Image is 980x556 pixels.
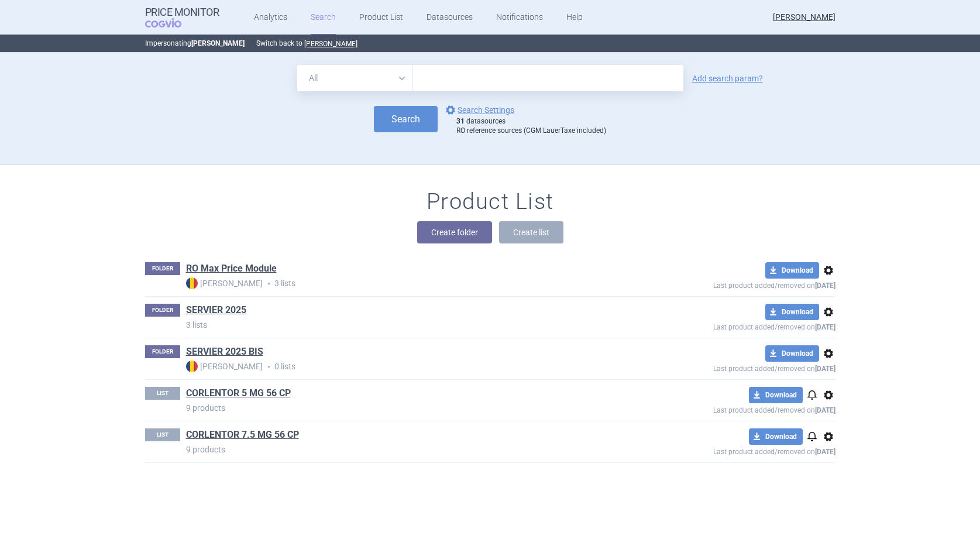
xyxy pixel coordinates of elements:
[263,361,274,373] i: •
[145,6,219,29] a: Price MonitorCOGVIO
[427,188,554,215] h1: Product List
[186,277,198,289] img: RO
[456,117,606,135] div: datasources RO reference sources (CGM LauerTaxe included)
[692,74,763,83] a: Add search param?
[815,406,835,414] strong: [DATE]
[456,117,465,125] strong: 31
[815,365,835,373] strong: [DATE]
[186,428,299,444] h1: CORLENTOR 7.5 MG 56 CP
[186,387,291,400] a: CORLENTOR 5 MG 56 CP
[145,18,198,28] span: COGVIO
[263,278,274,290] i: •
[628,445,835,456] p: Last product added/removed on
[443,103,514,117] a: Search Settings
[186,345,263,361] h1: SERVIER 2025 BIS
[186,262,277,277] h1: RO Max Price Module
[186,444,628,455] p: 9 products
[765,345,819,362] button: Download
[186,319,628,331] p: 3 lists
[628,279,835,290] p: Last product added/removed on
[628,403,835,414] p: Last product added/removed on
[186,387,291,402] h1: CORLENTOR 5 MG 56 CP
[304,39,357,49] button: [PERSON_NAME]
[186,361,263,372] strong: [PERSON_NAME]
[145,262,180,275] p: FOLDER
[186,304,246,319] h1: SERVIER 2025
[815,323,835,331] strong: [DATE]
[417,221,492,243] button: Create folder
[145,6,219,18] strong: Price Monitor
[765,304,819,320] button: Download
[628,320,835,331] p: Last product added/removed on
[186,277,628,290] p: 3 lists
[765,262,819,279] button: Download
[749,387,803,403] button: Download
[374,106,438,132] button: Search
[628,362,835,373] p: Last product added/removed on
[186,345,263,358] a: SERVIER 2025 BIS
[186,361,628,373] p: 0 lists
[186,361,198,372] img: RO
[499,221,563,243] button: Create list
[145,304,180,317] p: FOLDER
[145,35,835,52] p: Impersonating Switch back to
[186,304,246,317] a: SERVIER 2025
[145,387,180,400] p: LIST
[815,282,835,290] strong: [DATE]
[191,39,245,47] strong: [PERSON_NAME]
[186,277,263,289] strong: [PERSON_NAME]
[186,428,299,441] a: CORLENTOR 7.5 MG 56 CP
[186,262,277,275] a: RO Max Price Module
[749,428,803,445] button: Download
[815,448,835,456] strong: [DATE]
[186,402,628,414] p: 9 products
[145,428,180,441] p: LIST
[145,345,180,358] p: FOLDER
